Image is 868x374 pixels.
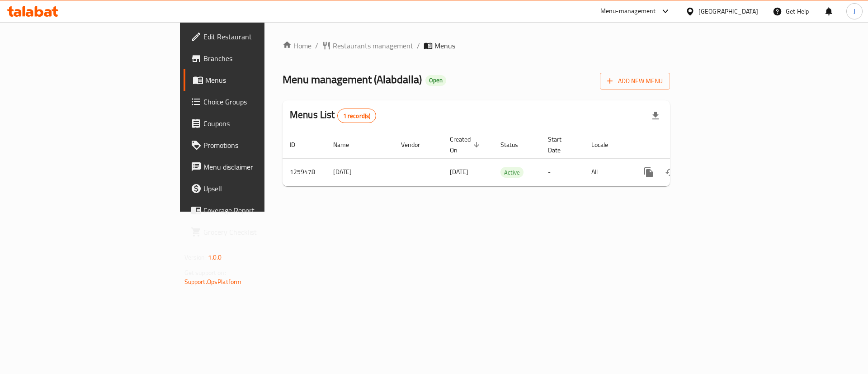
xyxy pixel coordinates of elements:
[184,251,207,263] span: Version:
[631,131,732,159] th: Actions
[184,26,325,47] a: Edit Restaurant
[205,75,318,85] span: Menus
[591,139,620,150] span: Locale
[660,161,681,183] button: Change Status
[184,47,325,69] a: Branches
[401,139,432,150] span: Vendor
[283,69,422,90] span: Menu management ( Alabdalla )
[203,205,318,216] span: Coverage Report
[638,161,660,183] button: more
[203,53,318,64] span: Branches
[184,221,325,243] a: Grocery Checklist
[203,183,318,194] span: Upsell
[600,6,656,17] div: Menu-management
[184,178,325,199] a: Upsell
[548,134,573,156] span: Start Date
[333,40,413,51] span: Restaurants management
[333,139,361,150] span: Name
[283,40,670,51] nav: breadcrumb
[184,134,325,156] a: Promotions
[184,199,325,221] a: Coverage Report
[326,158,394,186] td: [DATE]
[184,113,325,134] a: Coupons
[600,73,670,90] button: Add New Menu
[203,227,318,237] span: Grocery Checklist
[290,139,307,150] span: ID
[184,156,325,178] a: Menu disclaimer
[450,134,482,156] span: Created On
[184,91,325,113] a: Choice Groups
[184,267,226,279] span: Get support on:
[854,6,855,16] span: J
[208,251,222,263] span: 1.0.0
[500,139,530,150] span: Status
[203,31,318,42] span: Edit Restaurant
[203,140,318,151] span: Promotions
[450,166,468,178] span: [DATE]
[425,76,446,84] span: Open
[203,96,318,107] span: Choice Groups
[283,131,732,186] table: enhanced table
[338,112,376,120] span: 1 record(s)
[541,158,584,186] td: -
[322,40,413,51] a: Restaurants management
[645,105,666,127] div: Export file
[698,6,758,16] div: [GEOGRAPHIC_DATA]
[337,109,377,123] div: Total records count
[500,167,524,178] span: Active
[184,69,325,91] a: Menus
[425,75,446,86] div: Open
[184,276,242,288] a: Support.OpsPlatform
[417,40,420,51] li: /
[584,158,631,186] td: All
[607,76,663,87] span: Add New Menu
[290,108,376,123] h2: Menus List
[203,118,318,129] span: Coupons
[203,161,318,172] span: Menu disclaimer
[434,40,455,51] span: Menus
